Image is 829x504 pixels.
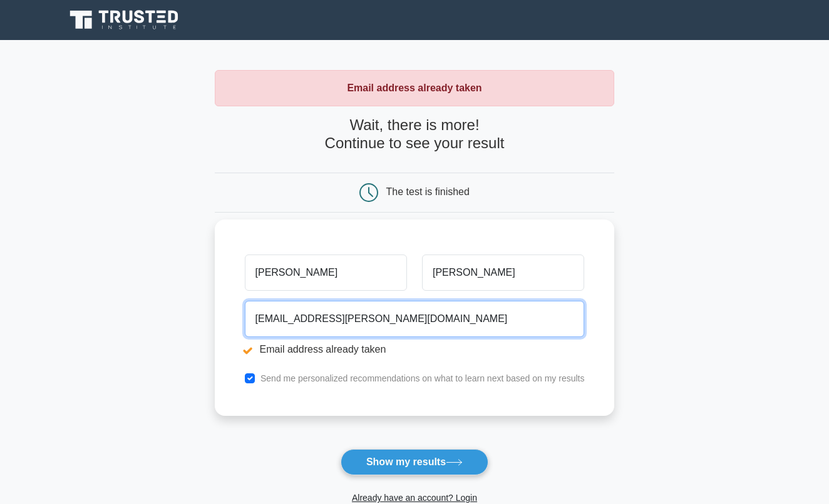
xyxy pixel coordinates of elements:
input: Last name [422,255,584,291]
li: Email address already taken [245,342,585,357]
label: Send me personalized recommendations on what to learn next based on my results [260,373,585,383]
a: Already have an account? Login [352,493,477,503]
input: First name [245,255,407,291]
strong: Email address already taken [347,83,481,93]
div: The test is finished [386,186,470,197]
button: Show my results [341,449,488,475]
h4: Wait, there is more! Continue to see your result [215,116,615,153]
input: Email [245,301,585,337]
